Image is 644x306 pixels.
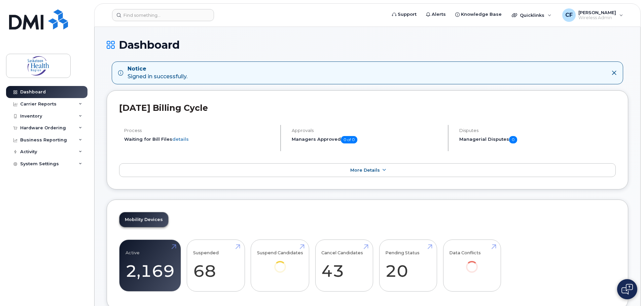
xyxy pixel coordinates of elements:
[124,136,275,142] li: Waiting for Bill Files
[449,244,495,282] a: Data Conflicts
[350,168,380,173] span: More Details
[193,244,239,288] a: Suspended 68
[509,136,517,143] span: 0
[459,128,616,133] h4: Disputes
[459,136,616,143] h5: Managerial Disputes
[341,136,357,143] span: 0 of 0
[292,128,442,133] h4: Approvals
[124,128,275,133] h4: Process
[119,103,616,113] h2: [DATE] Billing Cycle
[128,65,187,73] strong: Notice
[119,212,168,227] a: Mobility Devices
[385,244,431,288] a: Pending Status 20
[126,244,175,288] a: Active 2,169
[321,244,367,288] a: Cancel Candidates 43
[107,39,628,51] h1: Dashboard
[621,284,633,295] img: Open chat
[172,136,189,142] a: details
[292,136,442,143] h5: Managers Approved
[257,244,303,282] a: Suspend Candidates
[128,65,187,81] div: Signed in successfully.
